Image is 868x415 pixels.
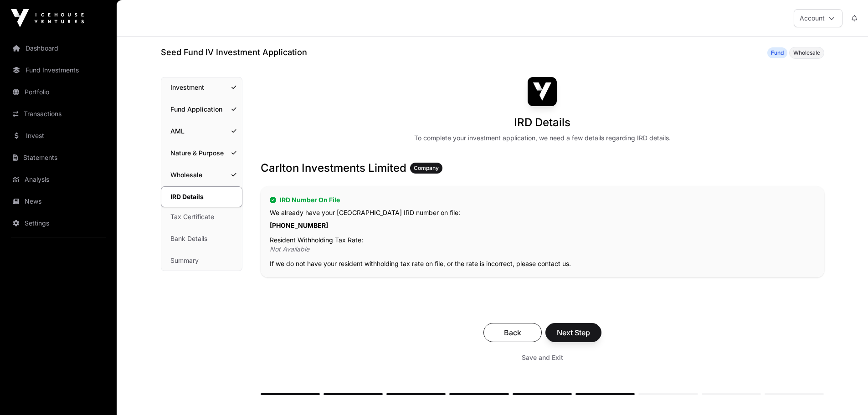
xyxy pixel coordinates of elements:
a: Settings [7,213,109,233]
p: We already have your [GEOGRAPHIC_DATA] IRD number on file: [270,208,815,217]
span: Company [414,164,439,172]
a: Fund Investments [7,60,109,80]
button: Next Step [545,323,601,342]
h1: IRD Details [514,115,570,130]
a: Transactions [7,104,109,124]
div: To complete your investment application, we need a few details regarding IRD details. [414,133,671,143]
a: Portfolio [7,82,109,102]
h3: Carlton Investments Limited [261,161,824,175]
a: Dashboard [7,38,109,58]
button: Save and Exit [511,349,574,366]
a: Invest [7,126,109,146]
span: Fund [771,49,784,56]
h1: Seed Fund IV Investment Application [161,46,307,59]
a: AML [161,121,242,141]
a: Tax Certificate [161,207,242,227]
p: If we do not have your resident withholding tax rate on file, or the rate is incorrect, please co... [270,259,815,268]
a: Wholesale [161,165,242,185]
img: Seed Fund IV [528,77,557,106]
p: Resident Withholding Tax Rate: [270,236,815,245]
a: Investment [161,77,242,97]
span: Save and Exit [522,353,563,362]
h2: IRD Number On File [270,195,815,205]
a: Analysis [7,169,109,190]
a: IRD Details [161,186,242,207]
span: Wholesale [793,49,820,56]
span: Next Step [557,327,590,338]
a: Bank Details [161,229,242,249]
p: [PHONE_NUMBER] [270,221,815,230]
a: Fund Application [161,99,242,119]
button: Account [794,9,842,27]
a: Summary [161,251,242,271]
p: Not Available [270,245,815,254]
button: Back [483,323,542,342]
img: Icehouse Ventures Logo [11,9,84,27]
a: Nature & Purpose [161,143,242,163]
a: News [7,191,109,211]
span: Back [495,327,530,338]
a: Statements [7,148,109,168]
iframe: Chat Widget [822,371,868,415]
